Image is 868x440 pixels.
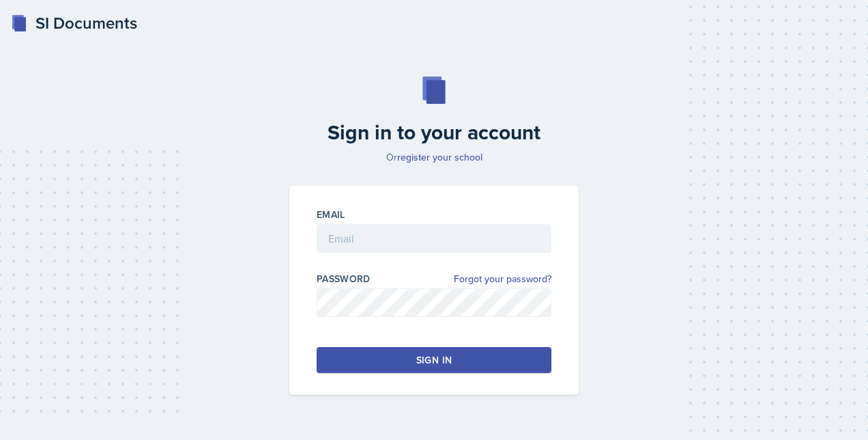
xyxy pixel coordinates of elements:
[281,150,587,164] p: Or
[317,208,345,221] label: Email
[317,347,551,373] button: Sign in
[416,353,452,367] div: Sign in
[397,150,482,164] a: register your school
[454,272,551,286] a: Forgot your password?
[11,11,137,36] a: SI Documents
[281,120,587,145] h2: Sign in to your account
[317,272,371,286] label: Password
[317,224,551,253] input: Email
